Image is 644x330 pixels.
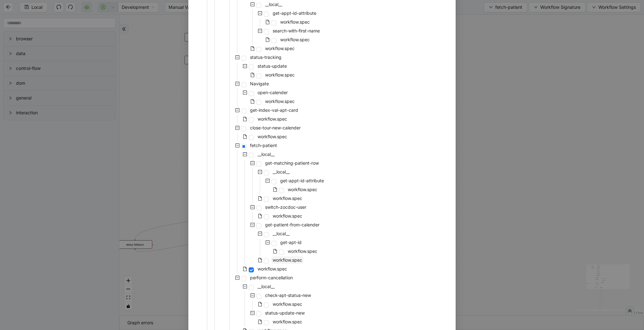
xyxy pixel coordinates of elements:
span: workflow.spec [265,99,295,104]
span: file [265,37,270,42]
span: workflow.spec [280,37,310,42]
span: workflow.spec [264,71,296,79]
span: __local__ [273,231,290,236]
span: file [250,46,255,51]
span: __local__ [258,151,275,157]
span: get-apt-id [279,239,303,246]
span: Navigate [249,80,270,88]
span: minus-square [250,311,255,315]
span: __local__ [265,2,282,7]
span: get-matching-patient-row [265,160,319,166]
span: status-update [256,62,288,70]
span: close-tour-new-calender [250,125,301,130]
span: close-tour-new-calender [249,124,302,132]
span: minus-square [243,64,247,68]
span: get-matching-patient-row [264,159,320,167]
span: workflow.spec [271,256,303,264]
span: workflow.spec [279,36,311,43]
span: file [243,267,247,271]
span: file [243,134,247,139]
span: minus-square [258,170,262,174]
span: switch-zocdoc-user [264,203,308,211]
span: fetch-patient [249,142,278,149]
span: get-appt-id-attribute [273,10,316,16]
span: workflow.spec [286,186,319,193]
span: __local__ [256,283,276,290]
span: get-appt-id-attribute [271,9,318,17]
span: get-index-val-apt-card [249,106,299,114]
span: get-index-val-apt-card [250,107,298,113]
span: perform-cancellation [250,275,293,280]
span: minus-square [265,240,270,245]
span: __local__ [258,284,275,289]
span: minus-square [250,161,255,165]
span: minus-square [250,2,255,7]
span: check-apt-status-new [265,293,311,298]
span: minus-square [235,55,240,60]
span: workflow.spec [288,248,317,254]
span: __local__ [271,230,291,237]
span: status-tracking [250,54,281,60]
span: workflow.spec [271,195,303,202]
span: workflow.spec [256,133,288,140]
span: minus-square [258,11,262,15]
span: minus-square [235,126,240,130]
span: search-with-first-name [273,28,320,33]
span: status-update [258,63,287,69]
span: minus-square [265,179,270,183]
span: file [243,117,247,121]
span: minus-square [250,223,255,227]
span: workflow.spec [265,46,295,51]
span: minus-square [243,284,247,289]
span: workflow.spec [264,98,296,105]
span: workflow.spec [265,72,295,77]
span: __local__ [273,169,290,174]
span: workflow.spec [279,18,311,26]
span: file [273,249,277,253]
span: file [250,73,255,77]
span: workflow.spec [273,196,302,201]
span: get-appt-id-attribute [280,178,324,183]
span: get-appt-id-attribute [279,177,325,185]
span: file [258,214,262,218]
span: workflow.spec [273,319,302,324]
span: minus-square [235,82,240,86]
span: minus-square [250,293,255,298]
span: minus-square [258,231,262,236]
span: get-patient-from-calender [265,222,319,227]
span: minus-square [243,90,247,95]
span: __local__ [256,151,276,158]
span: minus-square [235,276,240,280]
span: __local__ [271,168,291,176]
span: workflow.spec [258,116,287,122]
span: perform-cancellation [249,274,294,282]
span: minus-square [243,152,247,156]
span: file [258,320,262,324]
span: minus-square [235,143,240,148]
span: search-with-first-name [271,27,321,35]
span: minus-square [258,29,262,33]
span: check-apt-status-new [264,292,312,299]
span: fetch-patient [250,143,277,148]
span: minus-square [235,108,240,112]
span: minus-square [250,205,255,209]
span: status-update-new [264,309,306,317]
span: Navigate [250,81,269,86]
span: workflow.spec [271,212,303,220]
span: workflow.spec [280,19,310,25]
span: switch-zocdoc-user [265,204,306,210]
span: file [258,302,262,306]
span: get-apt-id [280,240,302,245]
span: workflow.spec [258,134,287,139]
span: workflow.spec [256,265,288,273]
span: get-patient-from-calender [264,221,321,229]
span: status-update-new [265,310,305,316]
span: file [258,196,262,201]
span: workflow.spec [273,257,302,263]
span: __local__ [264,1,283,8]
span: file [250,99,255,104]
span: file [265,20,270,24]
span: open-calender [258,90,288,95]
span: workflow.spec [258,266,287,271]
span: workflow.spec [256,115,288,123]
